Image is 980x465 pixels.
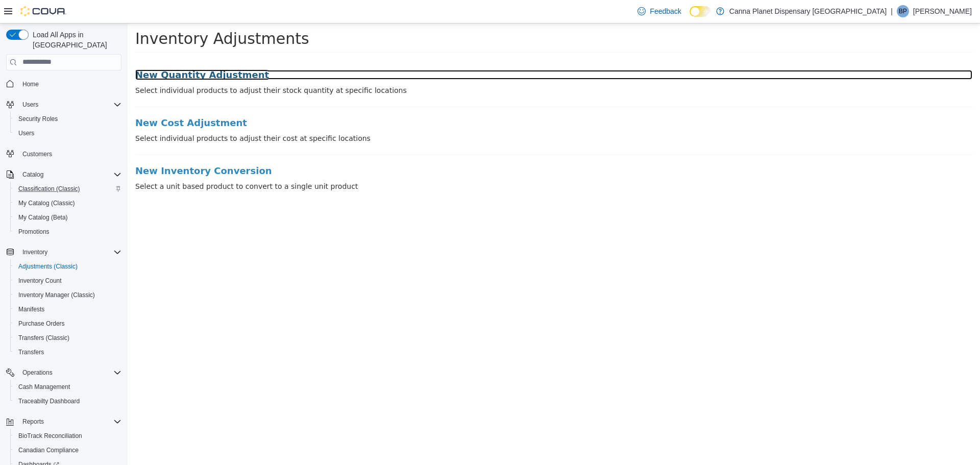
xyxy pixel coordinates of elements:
span: BioTrack Reconciliation [18,432,82,440]
span: Transfers (Classic) [18,334,69,342]
span: Load All Apps in [GEOGRAPHIC_DATA] [29,30,121,50]
button: BioTrack Reconciliation [10,429,126,443]
span: Adjustments (Classic) [18,262,78,271]
span: Canadian Compliance [14,444,121,456]
a: New Cost Adjustment [8,94,845,105]
span: Inventory Count [14,275,121,287]
span: My Catalog (Classic) [14,197,121,209]
a: My Catalog (Beta) [14,211,72,224]
a: Transfers [14,346,48,358]
a: Classification (Classic) [14,183,84,195]
span: Users [14,127,121,139]
span: Home [22,80,39,88]
a: Traceabilty Dashboard [14,395,84,407]
button: Operations [2,365,126,380]
span: Reports [22,418,44,426]
span: Purchase Orders [18,320,65,328]
button: Canadian Compliance [10,443,126,457]
button: Transfers (Classic) [10,331,126,345]
button: Purchase Orders [10,316,126,331]
span: Customers [18,148,121,160]
button: Inventory [18,246,52,258]
span: Home [18,78,121,90]
span: Operations [18,366,121,379]
p: Select individual products to adjust their stock quantity at specific locations [8,62,845,72]
span: Catalog [18,168,121,181]
a: My Catalog (Classic) [14,197,79,209]
span: BP [899,5,907,17]
span: Feedback [650,6,681,16]
span: Users [22,101,38,109]
a: Security Roles [14,113,62,125]
span: Traceabilty Dashboard [18,397,80,405]
button: Catalog [2,167,126,182]
button: Inventory Manager (Classic) [10,288,126,302]
span: Security Roles [18,115,58,123]
span: Traceabilty Dashboard [14,395,121,407]
a: Transfers (Classic) [14,332,73,344]
button: Reports [18,415,48,428]
a: Adjustments (Classic) [14,260,82,273]
span: Operations [22,369,53,377]
a: Feedback [633,1,685,21]
span: Users [18,129,34,137]
span: Users [18,99,121,111]
p: Select a unit based product to convert to a single unit product [8,158,845,168]
span: Inventory Adjustments [8,6,182,24]
span: Transfers [18,348,44,356]
a: Inventory Count [14,275,66,287]
button: Cash Management [10,380,126,394]
button: Promotions [10,225,126,239]
span: Inventory [22,248,47,256]
button: Manifests [10,302,126,316]
a: New Quantity Adjustment [8,46,845,57]
button: Traceabilty Dashboard [10,394,126,408]
span: BioTrack Reconciliation [14,430,121,442]
span: Cash Management [14,381,121,393]
button: Inventory Count [10,274,126,288]
a: Customers [18,148,56,160]
button: Security Roles [10,112,126,126]
span: Classification (Classic) [14,183,121,195]
div: Binal Patel [897,5,909,17]
span: My Catalog (Beta) [18,213,68,222]
span: Cash Management [18,383,70,391]
a: Manifests [14,303,48,315]
span: Security Roles [14,113,121,125]
span: My Catalog (Classic) [18,199,75,207]
a: Purchase Orders [14,317,69,330]
span: Reports [18,415,121,428]
span: Transfers (Classic) [14,332,121,344]
span: Inventory [18,246,121,258]
span: Inventory Manager (Classic) [14,289,121,301]
button: Home [2,77,126,91]
a: Cash Management [14,381,74,393]
button: Catalog [18,168,47,181]
a: BioTrack Reconciliation [14,430,86,442]
a: Home [18,78,43,90]
button: Customers [2,146,126,161]
span: Inventory Manager (Classic) [18,291,95,299]
span: Purchase Orders [14,317,121,330]
button: Inventory [2,245,126,259]
button: My Catalog (Beta) [10,210,126,225]
span: My Catalog (Beta) [14,211,121,224]
a: New Inventory Conversion [8,142,845,153]
p: Select individual products to adjust their cost at specific locations [8,110,845,120]
img: Cova [20,6,66,16]
a: Inventory Manager (Classic) [14,289,99,301]
a: Canadian Compliance [14,444,83,456]
a: Promotions [14,226,54,238]
span: Manifests [14,303,121,315]
span: Manifests [18,305,44,313]
span: Transfers [14,346,121,358]
button: My Catalog (Classic) [10,196,126,210]
a: Users [14,127,38,139]
span: Classification (Classic) [18,185,80,193]
span: Promotions [14,226,121,238]
button: Operations [18,366,57,379]
button: Users [10,126,126,140]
